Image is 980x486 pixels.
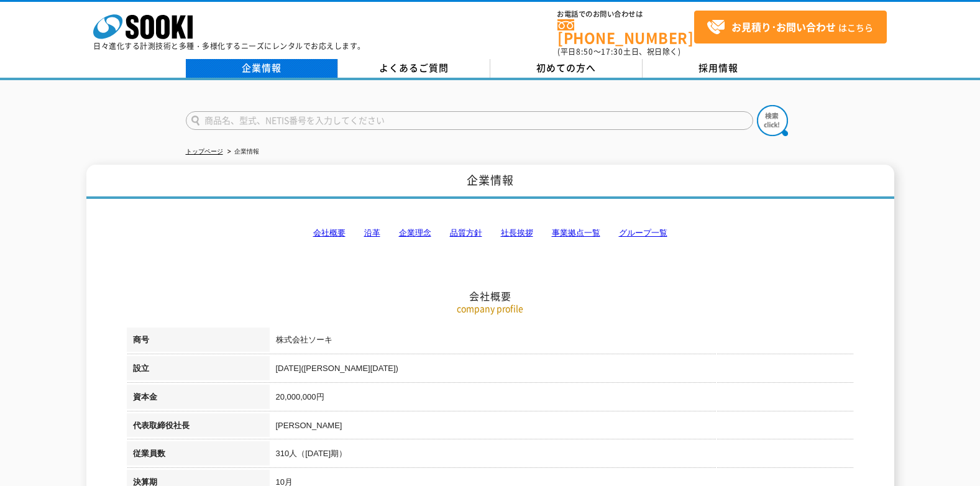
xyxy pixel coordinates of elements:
[127,441,270,470] th: 従業員数
[270,328,854,356] td: 株式会社ソーキ
[557,19,694,45] a: [PHONE_NUMBER]
[399,228,431,237] a: 企業理念
[127,385,270,413] th: 資本金
[186,111,753,130] input: 商品名、型式、NETIS番号を入力してください
[707,18,873,37] span: はこちら
[601,46,623,57] span: 17:30
[552,228,600,237] a: 事業拠点一覧
[127,328,270,356] th: 商号
[619,228,667,237] a: グループ一覧
[490,59,643,78] a: 初めての方へ
[186,148,223,155] a: トップページ
[270,356,854,385] td: [DATE]([PERSON_NAME][DATE])
[694,11,887,44] a: お見積り･お問い合わせはこちら
[93,42,365,50] p: 日々進化する計測技術と多種・多様化するニーズにレンタルでお応えします。
[270,441,854,470] td: 310人（[DATE]期）
[270,385,854,413] td: 20,000,000円
[127,413,270,442] th: 代表取締役社長
[731,19,836,34] strong: お見積り･お問い合わせ
[186,59,338,78] a: 企業情報
[86,165,894,199] h1: 企業情報
[557,11,694,18] span: お電話でのお問い合わせは
[127,165,854,303] h2: 会社概要
[338,59,490,78] a: よくあるご質問
[313,228,346,237] a: 会社概要
[501,228,533,237] a: 社長挨拶
[270,413,854,442] td: [PERSON_NAME]
[557,46,680,57] span: (平日 ～ 土日、祝日除く)
[127,356,270,385] th: 設立
[364,228,380,237] a: 沿革
[576,46,593,57] span: 8:50
[450,228,482,237] a: 品質方針
[757,105,788,136] img: btn_search.png
[127,302,854,315] p: company profile
[643,59,795,78] a: 採用情報
[225,145,259,158] li: 企業情報
[536,61,596,75] span: 初めての方へ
